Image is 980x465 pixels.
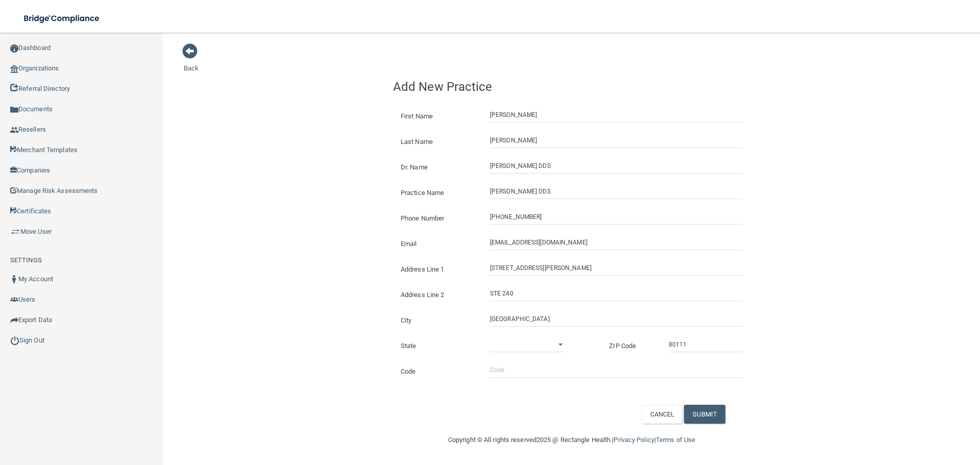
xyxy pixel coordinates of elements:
label: First Name [393,110,482,123]
img: ic_user_dark.df1a06c3.png [10,275,18,283]
a: Terms of Use [656,436,695,444]
img: ic_reseller.de258add.png [10,126,18,134]
div: Copyright © All rights reserved 2025 @ Rectangle Health | | [385,424,758,456]
label: Address Line 2 [393,289,482,301]
img: icon-users.e205127d.png [10,296,18,304]
img: ic_dashboard_dark.d01f4a41.png [10,44,18,53]
label: ZIP Code [601,340,661,352]
label: Last Name [393,136,482,148]
input: Email [490,235,743,250]
input: Last Name [490,133,743,148]
input: Code [490,362,743,378]
label: Code [393,365,482,378]
label: Dr. Name [393,161,482,174]
label: Address Line 1 [393,263,482,276]
label: City [393,314,482,327]
label: State [393,340,482,352]
label: SETTINGS [10,254,42,266]
input: _____ [669,337,743,352]
input: City [490,311,743,327]
h4: Add New Practice [393,80,750,93]
label: Email [393,238,482,250]
img: icon-documents.8dae5593.png [10,106,18,114]
img: icon-export.b9366987.png [10,316,18,324]
button: CANCEL [642,405,683,424]
iframe: Drift Widget Chat Controller [803,393,968,433]
input: Practice Name [490,184,743,199]
img: briefcase.64adab9b.png [10,227,20,237]
a: Back [184,52,199,72]
input: Address Line 2 [490,286,743,301]
label: Phone Number [393,212,482,225]
a: Privacy Policy [614,436,654,444]
label: Practice Name [393,187,482,199]
input: (___) ___-____ [490,209,743,225]
input: Doctor Name [490,158,743,174]
input: Address Line 1 [490,260,743,276]
img: organization-icon.f8decf85.png [10,65,18,73]
img: bridge_compliance_login_screen.278c3ca4.svg [15,8,109,29]
img: ic_power_dark.7ecde6b1.png [10,336,19,345]
button: SUBMIT [684,405,725,424]
input: First Name [490,107,743,123]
